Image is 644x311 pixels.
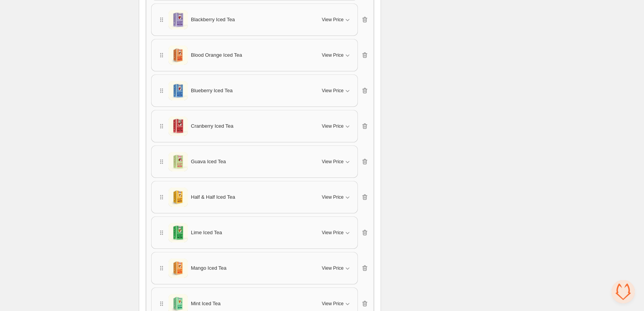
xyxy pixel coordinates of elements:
img: Blueberry Iced Tea [169,81,188,100]
button: View Price [317,297,356,310]
img: Guava Iced Tea [169,152,188,171]
span: Blackberry Iced Tea [191,16,235,24]
span: Mango Iced Tea [191,264,226,272]
img: Half & Half Iced Tea [169,188,188,207]
span: View Price [322,123,344,129]
button: View Price [317,155,356,168]
span: Blood Orange Iced Tea [191,51,242,59]
img: Lime Iced Tea [169,223,188,242]
button: View Price [317,191,356,203]
button: View Price [317,226,356,239]
img: Blood Orange Iced Tea [169,46,188,65]
span: View Price [322,265,344,271]
span: Mint Iced Tea [191,300,221,308]
img: Blackberry Iced Tea [169,10,188,29]
span: View Price [322,159,344,165]
span: Half & Half Iced Tea [191,193,235,201]
a: Open chat [612,280,635,303]
span: View Price [322,301,344,307]
span: Blueberry Iced Tea [191,87,233,95]
span: View Price [322,230,344,236]
button: View Price [317,120,356,132]
button: View Price [317,14,356,26]
span: View Price [322,17,344,23]
button: View Price [317,49,356,61]
span: Guava Iced Tea [191,158,226,166]
button: View Price [317,262,356,274]
img: Cranberry Iced Tea [169,117,188,136]
span: View Price [322,52,344,58]
img: Mango Iced Tea [169,259,188,278]
span: View Price [322,88,344,94]
span: View Price [322,194,344,200]
span: Lime Iced Tea [191,229,222,237]
span: Cranberry Iced Tea [191,122,233,130]
button: View Price [317,85,356,97]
